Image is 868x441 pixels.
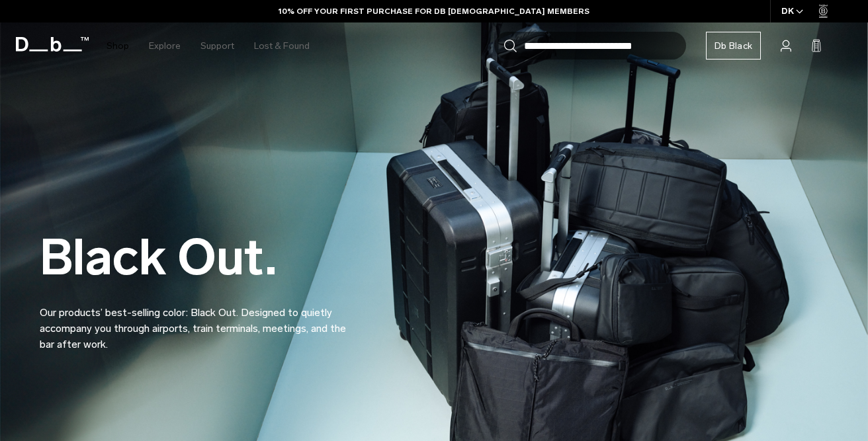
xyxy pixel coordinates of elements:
nav: Main Navigation [97,22,320,69]
a: Support [200,22,234,69]
a: Explore [149,22,181,69]
h2: Black Out. [40,233,357,282]
a: Shop [107,22,129,69]
a: Db Black [706,32,761,60]
p: Our products’ best-selling color: Black Out. Designed to quietly accompany you through airports, ... [40,289,357,352]
a: 10% OFF YOUR FIRST PURCHASE FOR DB [DEMOGRAPHIC_DATA] MEMBERS [279,5,589,17]
a: Lost & Found [254,22,310,69]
